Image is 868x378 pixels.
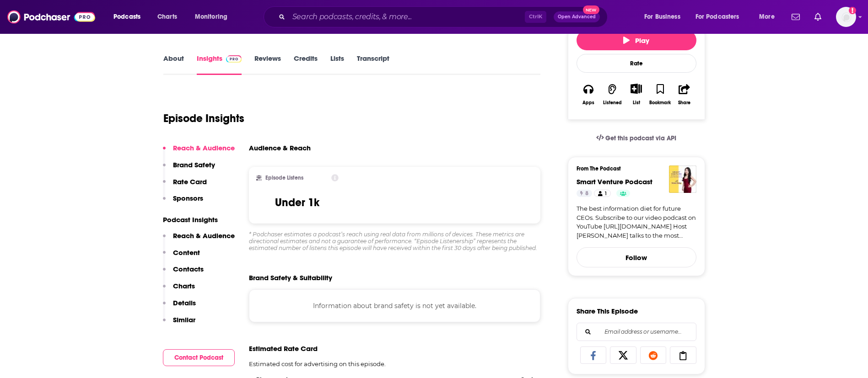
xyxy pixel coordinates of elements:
[249,144,311,152] h3: Audience & Reach
[7,8,95,26] img: Podchaser - Follow, Share and Rate Podcasts
[554,11,600,22] button: Open AdvancedNew
[173,315,195,324] p: Similar
[163,177,207,194] button: Rate Card
[580,346,607,364] a: Share on Facebook
[753,10,786,24] button: open menu
[836,7,856,27] span: Logged in as mindyn
[627,84,646,94] button: Show More Button
[330,54,344,75] a: Lists
[189,10,239,24] button: open menu
[589,127,684,149] a: Get this podcast via API
[173,298,196,307] p: Details
[265,175,303,181] h2: Episode Listens
[151,10,183,24] a: Charts
[577,190,592,197] a: 8
[163,265,204,282] button: Contacts
[173,144,235,152] p: Reach & Audience
[249,344,318,353] span: Estimated Rate Card
[672,78,696,111] button: Share
[197,54,242,75] a: InsightsPodchaser Pro
[603,100,622,106] div: Listened
[272,6,616,27] div: Search podcasts, credits, & more...
[577,247,696,267] button: Follow
[582,100,594,106] div: Apps
[558,15,596,19] span: Open Advanced
[107,10,152,24] button: open menu
[669,165,696,193] img: Smart Venture Podcast
[275,196,319,209] h3: Under 1k
[811,9,825,25] a: Show notifications dropdown
[163,194,203,211] button: Sponsors
[163,298,196,315] button: Details
[113,11,140,23] span: Podcasts
[678,100,690,106] div: Share
[577,177,652,186] a: Smart Venture Podcast
[525,11,546,23] span: Ctrl K
[644,11,680,23] span: For Business
[624,78,648,111] div: Show More ButtonList
[759,11,775,23] span: More
[173,160,215,169] p: Brand Safety
[836,7,856,27] button: Show profile menu
[163,231,235,248] button: Reach & Audience
[836,7,856,27] img: User Profile
[605,134,676,142] span: Get this podcast via API
[226,55,242,63] img: Podchaser Pro
[249,289,541,322] div: Information about brand safety is not yet available.
[163,282,195,298] button: Charts
[594,190,610,197] a: 1
[289,10,525,24] input: Search podcasts, credits, & more...
[163,248,200,265] button: Content
[163,349,235,366] button: Contact Podcast
[173,248,200,257] p: Content
[173,265,204,273] p: Contacts
[249,360,541,367] p: Estimated cost for advertising on this episode.
[577,323,696,341] div: Search followers
[695,11,739,23] span: For Podcasters
[585,189,588,198] span: 8
[163,144,235,160] button: Reach & Audience
[173,194,203,202] p: Sponsors
[638,10,692,24] button: open menu
[173,282,195,290] p: Charts
[163,215,235,224] p: Podcast Insights
[195,11,227,23] span: Monitoring
[584,323,689,341] input: Email address or username...
[357,54,389,75] a: Transcript
[577,204,696,240] a: The best information diet for future CEOs. Subscribe to our video podcast on YouTube [URL][DOMAIN...
[163,160,215,177] button: Brand Safety
[670,346,696,364] a: Copy Link
[623,36,649,45] span: Play
[788,9,803,25] a: Show notifications dropdown
[583,5,599,14] span: New
[249,273,332,282] h2: Brand Safety & Suitability
[849,7,856,14] svg: Add a profile image
[249,231,541,251] div: * Podchaser estimates a podcast’s reach using real data from millions of devices. These metrics a...
[163,315,195,332] button: Similar
[690,10,753,24] button: open menu
[605,189,607,198] span: 1
[577,54,696,73] div: Rate
[294,54,318,75] a: Credits
[163,112,244,125] h1: Episode Insights
[577,30,696,50] button: Play
[173,177,207,186] p: Rate Card
[157,11,177,23] span: Charts
[648,78,672,111] button: Bookmark
[254,54,281,75] a: Reviews
[633,100,640,106] div: List
[577,165,689,172] h3: From The Podcast
[600,78,624,111] button: Listened
[649,100,671,106] div: Bookmark
[163,54,184,75] a: About
[610,346,636,364] a: Share on X/Twitter
[577,307,638,315] h3: Share This Episode
[640,346,667,364] a: Share on Reddit
[577,78,600,111] button: Apps
[173,231,235,240] p: Reach & Audience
